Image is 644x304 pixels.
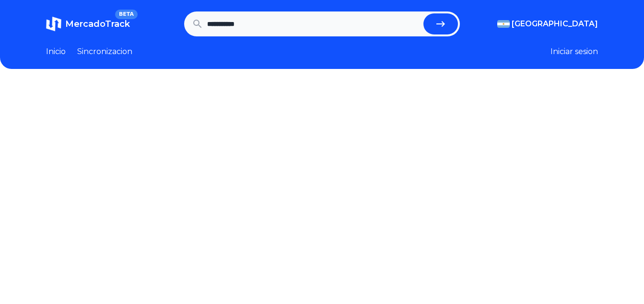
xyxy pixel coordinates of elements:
[497,20,510,28] img: Argentina
[65,19,130,29] span: MercadoTrack
[46,16,61,32] img: MercadoTrack
[115,10,138,19] span: BETA
[77,46,132,57] a: Sincronizacion
[497,18,598,30] button: [GEOGRAPHIC_DATA]
[46,16,130,32] a: MercadoTrackBETA
[550,46,598,57] button: Iniciar sesion
[46,46,66,57] a: Inicio
[512,18,598,30] span: [GEOGRAPHIC_DATA]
